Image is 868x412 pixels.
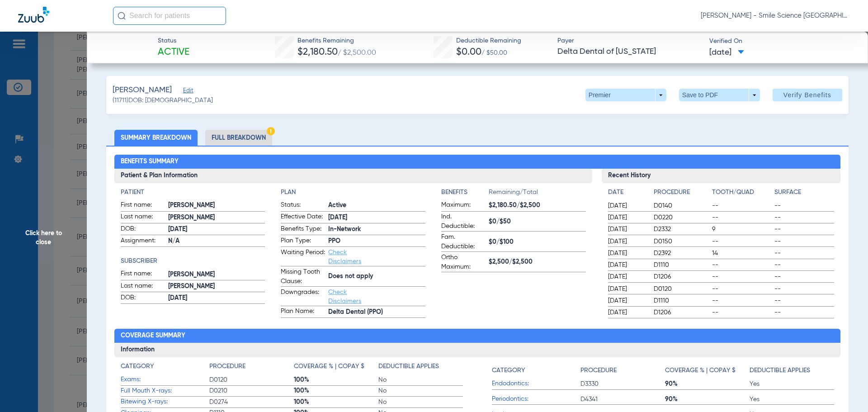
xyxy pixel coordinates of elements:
span: $2,180.50 [297,47,338,57]
span: Effective Date: [281,212,325,223]
span: / $50.00 [481,50,507,56]
span: 90% [665,379,750,388]
span: Active [158,46,189,59]
span: [DATE] [608,260,646,270]
span: -- [774,213,834,222]
span: Delta Dental of [US_STATE] [557,46,702,57]
span: / $2,500.00 [338,49,376,57]
span: (11711) DOB: [DEMOGRAPHIC_DATA] [113,96,213,105]
li: Summary Breakdown [114,130,198,146]
span: D4341 [580,395,665,404]
span: -- [774,249,834,258]
span: -- [774,284,834,294]
span: [DATE] [608,308,646,317]
span: Ortho Maximum: [441,253,486,272]
input: Search for patients [113,7,226,25]
a: Check Disclaimers [328,289,361,304]
span: -- [712,284,772,294]
span: $0/$100 [489,237,586,247]
span: Benefits Type: [281,224,325,235]
span: [PERSON_NAME] [168,270,265,279]
span: Yes [750,395,834,404]
span: -- [712,201,772,210]
h4: Procedure [654,188,709,197]
span: Plan Name: [281,307,325,317]
span: Periodontics: [492,394,580,404]
span: First name: [121,269,165,280]
h4: Procedure [209,362,245,371]
span: D0140 [654,201,709,210]
h4: Category [492,366,525,375]
app-breakdown-title: Patient [121,188,265,197]
span: [DATE] [608,284,646,294]
h4: Benefits [441,188,489,197]
span: D1110 [654,260,709,270]
span: $0.00 [456,47,481,57]
span: Active [328,201,425,210]
span: Payer [557,36,702,46]
span: 9 [712,225,772,234]
span: D1206 [654,308,709,317]
span: D1206 [654,272,709,281]
span: Waiting Period: [281,248,325,266]
span: Maximum: [441,200,486,211]
span: No [378,398,463,407]
app-breakdown-title: Deductible Applies [378,362,463,374]
h4: Deductible Applies [750,366,810,375]
span: [DATE] [168,225,265,234]
span: Last name: [121,212,165,223]
h4: Category [121,362,154,371]
span: PPO [328,237,425,246]
span: Last name: [121,281,165,292]
span: Does not apply [328,272,425,281]
span: -- [774,201,834,210]
span: [PERSON_NAME] [168,213,265,223]
span: [DATE] [608,201,646,210]
h4: Surface [774,188,834,197]
span: -- [774,272,834,281]
span: D1110 [654,296,709,305]
iframe: Chat Widget [823,369,868,412]
button: Save to PDF [679,89,760,101]
span: [PERSON_NAME] [168,282,265,291]
span: Status [158,36,189,46]
h3: Information [114,343,841,357]
li: Full Breakdown [205,130,272,146]
span: -- [774,225,834,234]
span: 90% [665,395,750,404]
span: 100% [294,386,378,395]
span: D2392 [654,249,709,258]
img: Zuub Logo [18,7,49,23]
h4: Coverage % | Copay $ [665,366,736,375]
span: D0210 [209,386,294,395]
span: -- [774,308,834,317]
h4: Deductible Applies [378,362,439,371]
span: Delta Dental (PPO) [328,308,425,317]
app-breakdown-title: Coverage % | Copay $ [665,362,750,379]
span: Endodontics: [492,379,580,388]
span: -- [774,260,834,270]
span: -- [774,237,834,246]
span: No [378,386,463,395]
span: D0150 [654,237,709,246]
span: Missing Tooth Clause: [281,267,325,286]
span: $2,180.50/$2,500 [489,201,586,210]
app-breakdown-title: Procedure [209,362,294,374]
span: -- [712,260,772,270]
button: Verify Benefits [773,89,842,101]
span: -- [712,296,772,305]
span: D0120 [654,284,709,294]
span: D0120 [209,375,294,384]
span: D0220 [654,213,709,222]
span: Verified On [709,37,854,46]
span: Assignment: [121,236,165,247]
app-breakdown-title: Tooth/Quad [712,188,772,200]
span: [PERSON_NAME] [113,85,172,96]
span: -- [712,213,772,222]
span: Yes [750,379,834,388]
h4: Tooth/Quad [712,188,772,197]
app-breakdown-title: Plan [281,188,425,197]
a: Check Disclaimers [328,249,361,265]
span: -- [712,308,772,317]
app-breakdown-title: Subscriber [121,256,265,266]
